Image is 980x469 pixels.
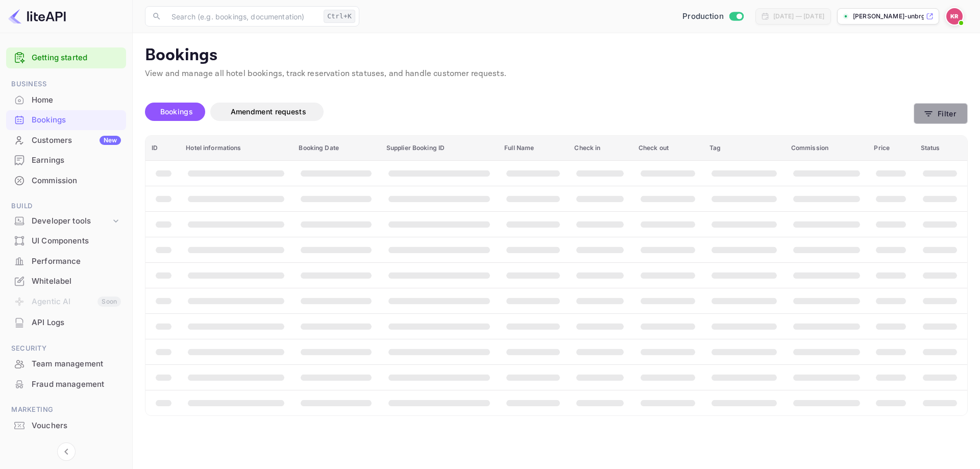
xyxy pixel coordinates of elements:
a: Earnings [6,151,126,169]
th: Supplier Booking ID [380,136,498,161]
span: Amendment requests [231,107,306,116]
span: Business [6,79,126,90]
p: View and manage all hotel bookings, track reservation statuses, and handle customer requests. [145,68,968,80]
span: Bookings [160,107,193,116]
a: Vouchers [6,416,126,435]
th: Check in [568,136,632,161]
div: UI Components [32,235,121,247]
div: Vouchers [32,420,121,432]
div: Commission [32,175,121,187]
span: Marketing [6,404,126,415]
div: API Logs [32,317,121,329]
div: Ctrl+K [324,10,355,23]
div: CustomersNew [6,131,126,151]
a: Home [6,90,126,109]
div: Team management [32,358,121,370]
div: Bookings [6,110,126,130]
img: LiteAPI logo [8,8,66,24]
a: Team management [6,354,126,373]
th: ID [145,136,180,161]
button: Filter [914,103,968,124]
th: Hotel informations [180,136,292,161]
a: Fraud management [6,375,126,393]
a: Performance [6,252,126,270]
span: Build [6,201,126,212]
a: Bookings [6,110,126,129]
div: [DATE] — [DATE] [773,12,824,21]
div: Fraud management [32,379,121,390]
a: Commission [6,171,126,190]
div: Fraud management [6,375,126,394]
a: API Logs [6,313,126,332]
a: Getting started [32,52,121,64]
div: Performance [32,256,121,267]
div: Home [32,94,121,106]
div: Switch to Sandbox mode [678,11,747,22]
div: Home [6,90,126,110]
div: Developer tools [32,215,111,227]
img: Kobus Roux [946,8,963,24]
div: Commission [6,171,126,191]
div: Developer tools [6,212,126,230]
div: account-settings tabs [145,103,914,121]
button: Collapse navigation [57,442,76,461]
input: Search (e.g. bookings, documentation) [165,6,320,27]
div: UI Components [6,231,126,251]
div: Earnings [6,151,126,170]
th: Price [868,136,914,161]
div: Team management [6,354,126,374]
th: Full Name [498,136,568,161]
table: booking table [145,136,967,415]
a: Whitelabel [6,271,126,290]
div: Getting started [6,47,126,68]
span: Security [6,343,126,354]
span: Production [682,11,724,22]
div: New [100,136,121,145]
th: Status [915,136,967,161]
div: Vouchers [6,416,126,436]
div: Customers [32,135,121,146]
div: Earnings [32,155,121,166]
div: Whitelabel [6,271,126,291]
p: [PERSON_NAME]-unbrg.[PERSON_NAME]... [853,12,924,21]
div: API Logs [6,313,126,333]
th: Booking Date [292,136,380,161]
a: UI Components [6,231,126,250]
div: Performance [6,252,126,271]
div: Whitelabel [32,276,121,287]
p: Bookings [145,45,968,66]
div: Bookings [32,114,121,126]
th: Tag [703,136,785,161]
th: Commission [785,136,868,161]
a: CustomersNew [6,131,126,150]
th: Check out [632,136,703,161]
